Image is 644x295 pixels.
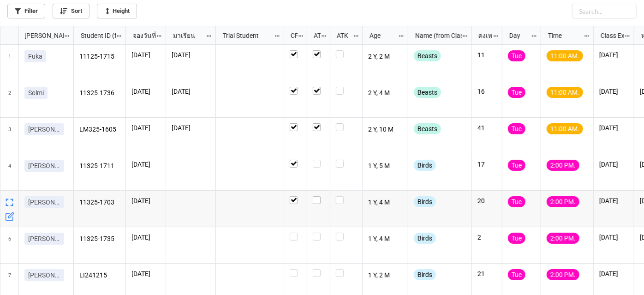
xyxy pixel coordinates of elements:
[414,196,436,207] div: Birds
[79,123,120,136] p: LM325-1605
[543,30,584,41] div: Time
[599,87,628,96] p: [DATE]
[368,160,403,173] p: 1 Y, 5 M
[127,30,156,41] div: จองวันที่
[28,88,44,97] p: Solmi
[547,50,583,61] div: 11:00 AM.
[508,50,525,61] div: Tue
[131,196,160,205] p: [DATE]
[368,196,403,209] p: 1 Y, 4 M
[547,160,579,171] div: 2:00 PM.
[167,30,206,41] div: มาเรียน
[368,123,403,136] p: 2 Y, 10 M
[131,233,160,242] p: [DATE]
[414,160,436,171] div: Birds
[131,50,160,60] p: [DATE]
[599,269,628,278] p: [DATE]
[172,50,210,60] p: [DATE]
[599,123,628,132] p: [DATE]
[28,52,42,61] p: Fuka
[547,233,579,244] div: 2:00 PM.
[477,123,496,132] p: 41
[599,160,628,169] p: [DATE]
[368,87,403,100] p: 2 Y, 4 M
[599,233,628,242] p: [DATE]
[28,234,60,243] p: [PERSON_NAME]
[414,50,441,61] div: Beasts
[473,30,492,41] div: คงเหลือ (from Nick Name)
[79,87,120,100] p: 11325-1736
[547,87,583,98] div: 11:00 AM.
[508,269,525,280] div: Tue
[414,123,441,134] div: Beasts
[414,233,436,244] div: Birds
[508,160,525,171] div: Tue
[8,154,11,190] span: 4
[79,196,120,209] p: 11325-1703
[75,30,116,41] div: Student ID (from [PERSON_NAME] Name)
[79,269,120,282] p: LI241215
[572,4,637,18] input: Search...
[79,160,120,173] p: 11325-1711
[79,233,120,246] p: 11325-1735
[308,30,321,41] div: ATT
[368,50,403,63] p: 2 Y, 2 M
[131,87,160,96] p: [DATE]
[8,81,11,117] span: 2
[504,30,531,41] div: Day
[28,271,60,280] p: [PERSON_NAME]
[8,45,11,81] span: 1
[547,269,579,280] div: 2:00 PM.
[477,87,496,96] p: 16
[172,87,210,96] p: [DATE]
[477,160,496,169] p: 17
[97,4,137,18] a: Height
[477,269,496,278] p: 21
[8,118,11,154] span: 3
[131,160,160,169] p: [DATE]
[599,196,628,205] p: [DATE]
[79,50,120,63] p: 11125-1715
[285,30,298,41] div: CF
[364,30,398,41] div: Age
[368,269,403,282] p: 1 Y, 2 M
[131,269,160,278] p: [DATE]
[28,161,60,170] p: [PERSON_NAME]
[28,198,60,207] p: [PERSON_NAME]
[19,30,64,41] div: [PERSON_NAME] Name
[508,123,525,134] div: Tue
[131,123,160,132] p: [DATE]
[53,4,89,18] a: Sort
[477,50,496,60] p: 11
[0,26,74,45] div: grid
[368,233,403,246] p: 1 Y, 4 M
[547,123,583,134] div: 11:00 AM.
[599,50,628,60] p: [DATE]
[414,269,436,280] div: Birds
[414,87,441,98] div: Beasts
[331,30,352,41] div: ATK
[508,233,525,244] div: Tue
[547,196,579,207] div: 2:00 PM.
[28,125,60,134] p: [PERSON_NAME]
[172,123,210,132] p: [DATE]
[477,196,496,205] p: 20
[217,30,274,41] div: Trial Student
[7,4,45,18] a: Filter
[508,87,525,98] div: Tue
[8,227,11,263] span: 6
[410,30,462,41] div: Name (from Class)
[508,196,525,207] div: Tue
[595,30,625,41] div: Class Expiration
[477,233,496,242] p: 2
